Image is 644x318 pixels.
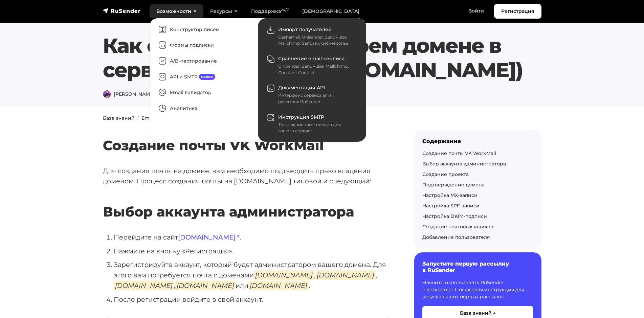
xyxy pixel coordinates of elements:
div: Содержание [422,138,533,144]
div: Интерфейс сервиса email рассылок RuSender [278,92,355,105]
a: Аналитика [153,100,254,116]
a: Выбор аккаунта администратора [422,161,506,167]
h6: Запустите первую рассылку в RuSender [422,260,533,273]
p: Начните использовать RuSender с легкостью. Пошаговая инструкция для запуска ваших первых рассылок. [422,279,533,300]
a: База знаний [103,115,135,121]
a: A/B–тестирование [153,53,254,69]
a: Настройка MX-записи [422,192,478,198]
a: Формы подписки [153,38,254,53]
a: [DOMAIN_NAME] [178,233,240,241]
a: Подтверждение домена [422,182,485,188]
h1: Как создать почту на своем домене в сервисе VK WorkMail ([DOMAIN_NAME]) [103,33,541,82]
a: Возможности [150,4,203,18]
em: [DOMAIN_NAME] [248,281,309,290]
span: Сравнение email-сервиса [278,55,345,62]
li: Зарегистрируйте аккаунт, который будет администратором вашего домена. Для этого вам потребуется п... [114,259,393,291]
em: [DOMAIN_NAME] [175,281,236,290]
a: Поддержка24/7 [244,4,295,18]
a: Войти [462,4,491,18]
a: Сравнение email-сервиса UniSender, SendPulse, MailChimp, Constant Contact [261,51,363,80]
a: Конструктор писем [153,22,254,38]
a: Настройка DKIM-подписи [422,213,487,219]
em: [DOMAIN_NAME] [315,270,376,280]
span: Импорт получателей [278,26,332,32]
a: Импорт получателей Dashamail, Unisender, SendPulse, Mailchimp, Sendsay, GetResponse [261,22,363,51]
p: Для создания почты на домене, вам необходимо подтвердить право владения доменом. Процесс создания... [103,166,393,186]
span: Документация API [278,85,325,91]
h2: Создание почты VK WorkMail [103,117,393,154]
li: После регистрации войдите в свой аккаунт. [114,294,393,305]
a: Создание почтовых ящиков [422,224,493,230]
span: [PERSON_NAME] [103,91,155,97]
a: Создание почты VK WorkMail [422,150,496,156]
li: Перейдите на сайт . [114,232,393,243]
a: Добавление пользователя [422,234,490,240]
a: Создание проекта [422,171,469,177]
a: Email валидатор [153,85,254,101]
span: Инструкция SMTP [278,114,324,120]
div: Dashamail, Unisender, SendPulse, Mailchimp, Sendsay, GetResponse [278,34,355,47]
a: Email рассылки [141,115,181,121]
a: Регистрация [494,4,541,19]
em: [DOMAIN_NAME] [254,270,314,280]
nav: breadcrumb [99,115,546,122]
em: [DOMAIN_NAME] [114,281,174,290]
div: Транзакционные письма для вашего сервиса [278,122,355,134]
a: Ресурсы [203,4,244,18]
h2: Выбор аккаунта администратора [103,184,393,220]
a: Документация API Интерфейс сервиса email рассылок RuSender [261,80,363,109]
img: RuSender [103,7,141,14]
li: Нажмите на кнопку «Регистрация». [114,246,393,256]
div: UniSender, SendPulse, MailChimp, Constant Contact [278,63,355,76]
a: Инструкция SMTP Транзакционные письма для вашего сервиса [261,109,363,138]
sup: 24/7 [281,8,289,12]
span: новое [199,74,216,80]
a: [DEMOGRAPHIC_DATA] [295,4,366,18]
a: API и SMTPновое [153,69,254,85]
a: Настройка SPF-записи [422,203,480,209]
